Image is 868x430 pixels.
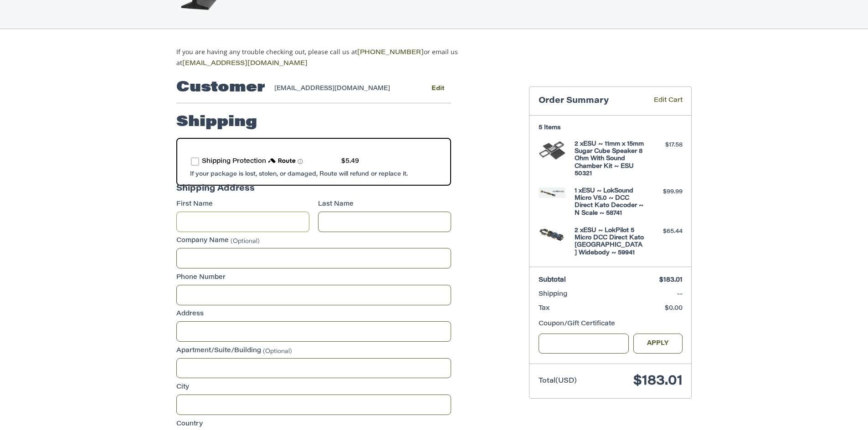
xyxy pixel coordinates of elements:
span: Shipping [539,291,567,298]
h4: 2 x ESU ~ LokPilot 5 Micro DCC Direct Kato [GEOGRAPHIC_DATA] Widebody ~ 59941 [575,227,644,257]
div: Coupon/Gift Certificate [539,319,683,329]
h4: 1 x ESU ~ LokSound Micro V5.0 ~ DCC Direct Kato Decoder ~ N Scale ~ 58741 [575,187,644,217]
span: If your package is lost, stolen, or damaged, Route will refund or replace it. [190,171,408,177]
h3: Order Summary [539,96,641,106]
span: Subtotal [539,277,566,283]
div: route shipping protection selector element [191,152,437,171]
h4: 2 x ESU ~ 11mm x 15mm Sugar Cube Speaker 8 Ohm With Sound Chamber Kit ~ ESU 50321 [575,141,644,177]
label: Apartment/Suite/Building [176,346,451,356]
div: $99.99 [647,187,683,197]
small: (Optional) [263,348,292,354]
label: City [176,383,451,392]
h2: Customer [176,79,265,97]
legend: Shipping Address [176,183,255,200]
h3: 5 Items [539,124,683,132]
label: Phone Number [176,273,451,283]
span: $183.01 [659,277,683,283]
span: Total (USD) [539,378,577,384]
button: Apply [633,334,683,354]
button: Edit [424,82,451,95]
span: -- [677,291,683,298]
label: First Name [176,200,309,209]
span: Learn more [298,159,303,164]
h2: Shipping [176,113,257,132]
div: $5.49 [341,157,359,167]
span: Shipping Protection [202,158,266,165]
a: [EMAIL_ADDRESS][DOMAIN_NAME] [182,61,308,67]
div: $17.58 [647,141,683,150]
a: Edit Cart [641,96,683,106]
label: Country [176,420,451,429]
label: Last Name [318,200,451,209]
span: $0.00 [665,305,683,312]
p: If you are having any trouble checking out, please call us at or email us at [176,47,487,69]
div: [EMAIL_ADDRESS][DOMAIN_NAME] [274,84,407,93]
div: $65.44 [647,227,683,236]
span: Tax [539,305,550,312]
small: (Optional) [231,238,260,244]
label: Company Name [176,236,451,246]
input: Gift Certificate or Coupon Code [539,334,629,354]
label: Address [176,309,451,319]
a: [PHONE_NUMBER] [357,50,424,56]
span: $183.01 [633,374,683,388]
